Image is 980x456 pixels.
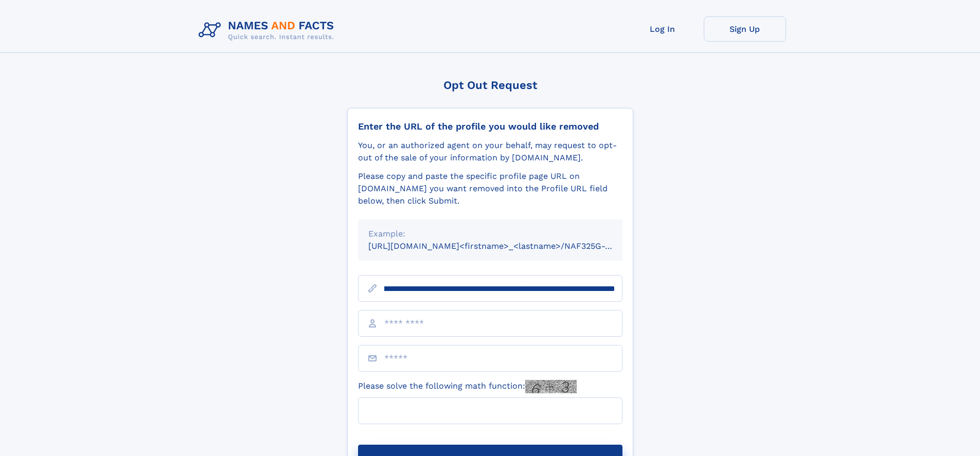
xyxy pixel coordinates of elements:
[358,121,622,132] div: Enter the URL of the profile you would like removed
[368,241,642,251] small: [URL][DOMAIN_NAME]<firstname>_<lastname>/NAF325G-xxxxxxxx
[358,170,622,207] div: Please copy and paste the specific profile page URL on [DOMAIN_NAME] you want removed into the Pr...
[194,16,343,44] img: Logo Names and Facts
[704,16,786,42] a: Sign Up
[347,79,633,92] div: Opt Out Request
[621,16,704,42] a: Log In
[358,380,577,393] label: Please solve the following math function:
[358,139,622,164] div: You, or an authorized agent on your behalf, may request to opt-out of the sale of your informatio...
[368,228,612,240] div: Example:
